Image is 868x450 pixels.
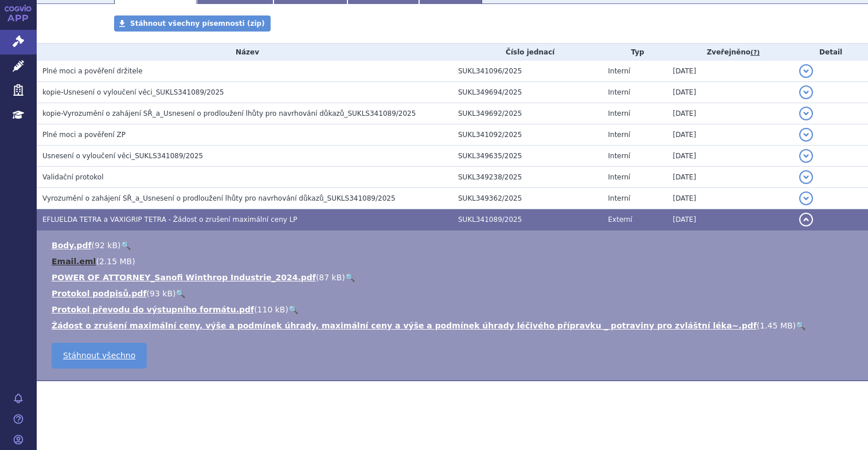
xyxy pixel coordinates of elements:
[608,216,632,224] span: Externí
[667,82,794,103] td: [DATE]
[799,213,813,226] button: detail
[667,103,794,124] td: [DATE]
[52,272,857,283] li: ( )
[121,241,131,250] a: 🔍
[799,85,813,99] button: detail
[452,146,603,167] td: SUKL349635/2025
[42,152,203,160] span: Usnesení o vyloučení věci_SUKLS341089/2025
[175,289,185,298] a: 🔍
[257,305,286,314] span: 110 kB
[288,305,298,314] a: 🔍
[799,128,813,142] button: detail
[799,64,813,78] button: detail
[452,61,603,82] td: SUKL341096/2025
[52,273,316,282] a: POWER OF ATTORNEY_Sanofi Winthrop Industrie_2024.pdf
[345,273,355,282] a: 🔍
[52,320,857,331] li: ( )
[608,173,631,181] span: Interní
[799,191,813,205] button: detail
[42,88,224,96] span: kopie-Usnesení o vyloučení věci_SUKLS341089/2025
[750,49,760,57] abbr: (?)
[608,67,631,75] span: Interní
[52,288,857,299] li: ( )
[608,88,631,96] span: Interní
[603,44,667,61] th: Typ
[150,289,173,298] span: 93 kB
[760,321,792,330] span: 1.45 MB
[799,149,813,163] button: detail
[319,273,342,282] span: 87 kB
[42,173,104,181] span: Validační protokol
[42,194,396,202] span: Vyrozumění o zahájení SŘ_a_Usnesení o prodloužení lhůty pro navrhování důkazů_SUKLS341089/2025
[130,19,265,28] span: Stáhnout všechny písemnosti (zip)
[667,188,794,209] td: [DATE]
[799,170,813,184] button: detail
[52,240,857,251] li: ( )
[52,256,857,267] li: ( )
[42,67,143,75] span: Plné moci a pověření držitele
[608,152,631,160] span: Interní
[452,124,603,146] td: SUKL341092/2025
[667,167,794,188] td: [DATE]
[52,304,857,315] li: ( )
[452,188,603,209] td: SUKL349362/2025
[608,131,631,139] span: Interní
[796,321,806,330] a: 🔍
[452,103,603,124] td: SUKL349692/2025
[42,216,298,224] span: EFLUELDA TETRA a VAXIGRIP TETRA - Žádost o zrušení maximální ceny LP
[52,257,96,266] a: Email.eml
[608,194,631,202] span: Interní
[42,131,126,139] span: Plné moci a pověření ZP
[667,61,794,82] td: [DATE]
[452,167,603,188] td: SUKL349238/2025
[667,44,794,61] th: Zveřejněno
[52,321,757,330] a: Žádost o zrušení maximální ceny, výše a podmínek úhrady, maximální ceny a výše a podmínek úhrady ...
[99,257,132,266] span: 2.15 MB
[667,209,794,230] td: [DATE]
[52,343,147,369] a: Stáhnout všechno
[52,241,92,250] a: Body.pdf
[608,109,631,118] span: Interní
[793,44,868,61] th: Detail
[114,15,271,32] a: Stáhnout všechny písemnosti (zip)
[52,305,254,314] a: Protokol převodu do výstupního formátu.pdf
[799,107,813,120] button: detail
[452,82,603,103] td: SUKL349694/2025
[52,289,147,298] a: Protokol podpisů.pdf
[667,146,794,167] td: [DATE]
[37,44,452,61] th: Název
[95,241,118,250] span: 92 kB
[667,124,794,146] td: [DATE]
[42,109,416,118] span: kopie-Vyrozumění o zahájení SŘ_a_Usnesení o prodloužení lhůty pro navrhování důkazů_SUKLS341089/2025
[452,44,603,61] th: Číslo jednací
[452,209,603,230] td: SUKL341089/2025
